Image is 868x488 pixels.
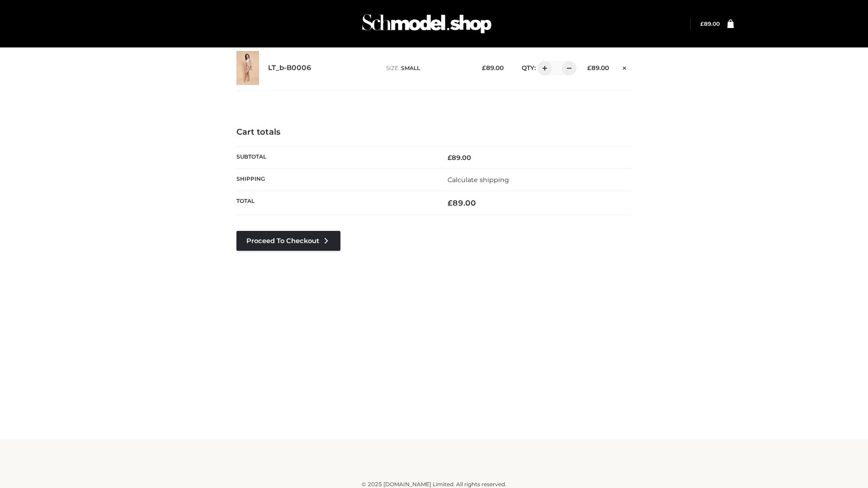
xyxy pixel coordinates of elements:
div: QTY: [513,61,573,75]
img: LT_b-B0006 - SMALL [236,51,259,85]
a: £89.00 [700,20,720,27]
a: Remove this item [618,61,632,73]
th: Subtotal [236,146,434,169]
th: Shipping [236,169,434,191]
span: £ [448,154,452,162]
span: £ [700,20,704,27]
a: Calculate shipping [448,176,509,184]
bdi: 89.00 [482,64,504,71]
a: LT_b-B0006 [268,64,311,72]
span: £ [482,64,486,71]
img: Schmodel Admin 964 [359,6,495,42]
a: Proceed to Checkout [236,231,340,251]
bdi: 89.00 [700,20,720,27]
th: Total [236,191,434,215]
span: £ [448,198,453,207]
span: SMALL [401,65,420,71]
bdi: 89.00 [448,198,476,207]
h4: Cart totals [236,127,632,137]
span: £ [587,64,591,71]
bdi: 89.00 [587,64,609,71]
bdi: 89.00 [448,154,471,162]
p: size : [386,64,468,72]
